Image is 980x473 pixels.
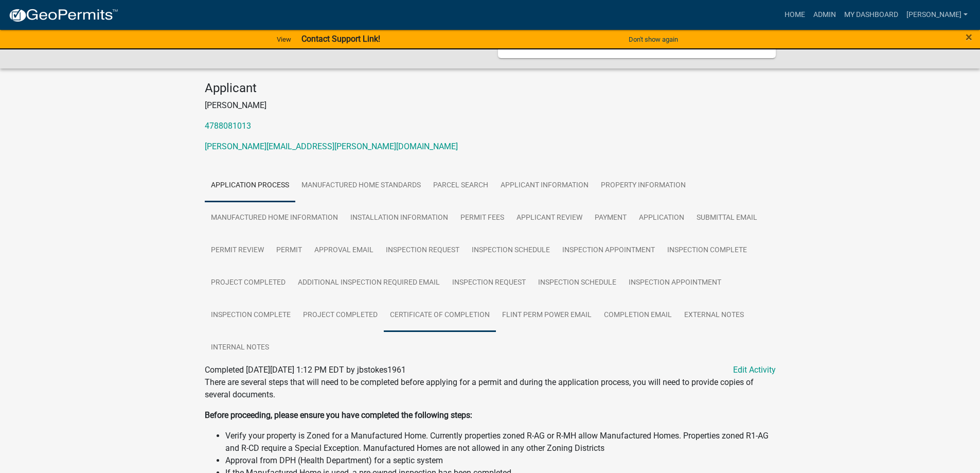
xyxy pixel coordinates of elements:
a: Internal Notes [205,331,275,364]
a: Inspection Appointment [556,234,661,267]
a: [PERSON_NAME] [902,5,972,25]
a: Manufactured Home Standards [295,169,427,202]
a: My Dashboard [840,5,902,25]
a: Parcel search [427,169,494,202]
a: Property Information [595,169,692,202]
a: Applicant Review [510,202,589,235]
a: Inspection Schedule [532,267,622,300]
button: Don't show again [625,31,682,48]
button: Close [966,31,972,43]
a: Applicant Information [494,169,595,202]
a: Application [633,202,690,235]
span: Completed [DATE][DATE] 1:12 PM EDT by jbstokes1961 [205,365,406,375]
a: Inspection Appointment [622,267,727,300]
a: Additional Inspection Required Email [292,267,446,300]
a: Project Completed [297,299,384,332]
a: Permit [270,234,308,267]
p: There are several steps that will need to be completed before applying for a permit and during th... [205,376,776,401]
a: Admin [809,5,840,25]
a: Permit Fees [454,202,510,235]
a: Installation information [344,202,454,235]
a: View [273,31,295,48]
a: Flint Perm Power Email [496,299,598,332]
span: × [966,30,972,44]
a: 4788081013 [205,121,251,131]
a: Completion Email [598,299,678,332]
a: Project Completed [205,267,292,300]
p: [PERSON_NAME] [205,99,776,112]
a: Inspection Request [446,267,532,300]
a: Inspection Complete [205,299,297,332]
strong: Before proceeding, please ensure you have completed the following steps: [205,410,472,420]
a: Manufactured Home Information [205,202,344,235]
a: Inspection Request [380,234,466,267]
a: Certificate of Completion [384,299,496,332]
a: Edit Activity [733,364,776,376]
a: Inspection Complete [661,234,753,267]
a: Home [780,5,809,25]
a: Payment [589,202,633,235]
li: Verify your property is Zoned for a Manufactured Home. Currently properties zoned R-AG or R-MH al... [225,430,776,454]
h4: Applicant [205,81,776,96]
a: Application Process [205,169,295,202]
a: Submittal Email [690,202,763,235]
a: [PERSON_NAME][EMAIL_ADDRESS][PERSON_NAME][DOMAIN_NAME] [205,142,458,151]
a: Inspection Schedule [466,234,556,267]
a: Permit Review [205,234,270,267]
li: Approval from DPH (Health Department) for a septic system [225,454,776,467]
strong: Contact Support Link! [301,34,380,44]
a: Approval Email [308,234,380,267]
a: External Notes [678,299,750,332]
